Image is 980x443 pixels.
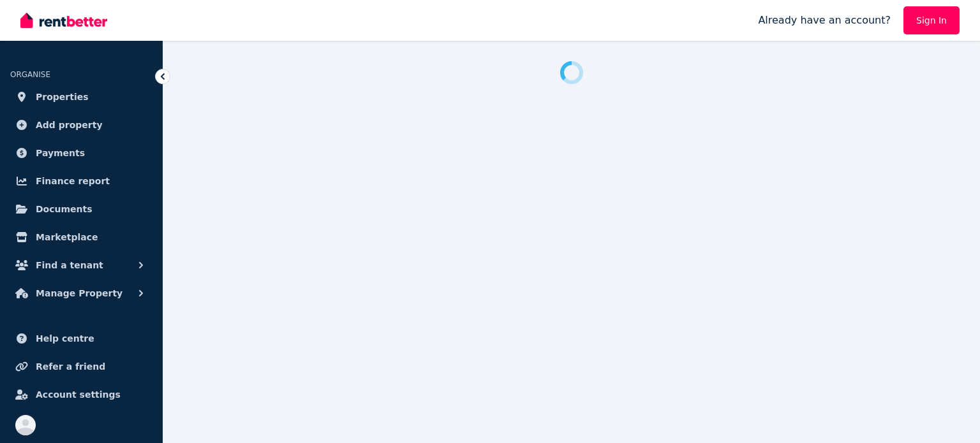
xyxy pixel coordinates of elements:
span: Help centre [36,331,94,346]
span: Manage Property [36,286,122,301]
img: RentBetter [20,11,107,30]
a: Refer a friend [10,354,152,379]
a: Marketplace [10,224,152,250]
a: Properties [10,84,152,110]
span: Payments [36,145,85,161]
span: Finance report [36,173,110,189]
a: Help centre [10,326,152,351]
a: Documents [10,196,152,222]
a: Account settings [10,382,152,407]
a: Sign In [903,6,960,34]
span: Already have an account? [758,13,891,28]
span: Account settings [36,387,121,402]
span: Add property [36,117,103,133]
span: Documents [36,201,93,217]
span: Find a tenant [36,258,103,273]
span: ORGANISE [10,70,50,79]
button: Find a tenant [10,252,152,278]
a: Payments [10,140,152,166]
a: Add property [10,112,152,138]
a: Finance report [10,168,152,194]
span: Properties [36,89,89,105]
span: Refer a friend [36,359,105,374]
span: Marketplace [36,229,98,245]
button: Manage Property [10,280,152,306]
